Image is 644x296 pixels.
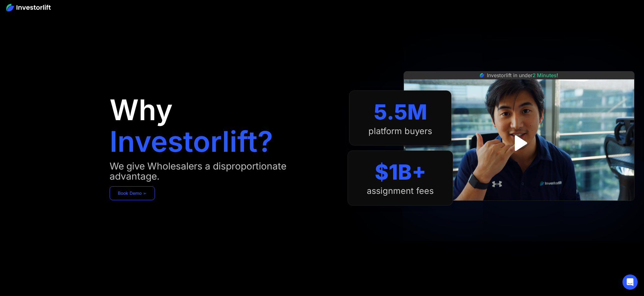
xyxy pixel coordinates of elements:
[472,204,567,212] iframe: Customer reviews powered by Trustpilot
[367,186,434,196] div: assignment fees
[487,71,558,79] div: Investorlift in under !
[375,160,426,185] div: $1B+
[532,72,557,78] span: 2 Minutes
[368,126,432,136] div: platform buyers
[110,186,155,200] a: Book Demo ➢
[505,129,533,157] a: open lightbox
[622,274,638,290] div: Open Intercom Messenger
[110,161,335,181] div: We give Wholesalers a disproportionate advantage.
[110,127,273,156] h1: Investorlift?
[110,96,173,124] h1: Why
[374,100,427,125] div: 5.5M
